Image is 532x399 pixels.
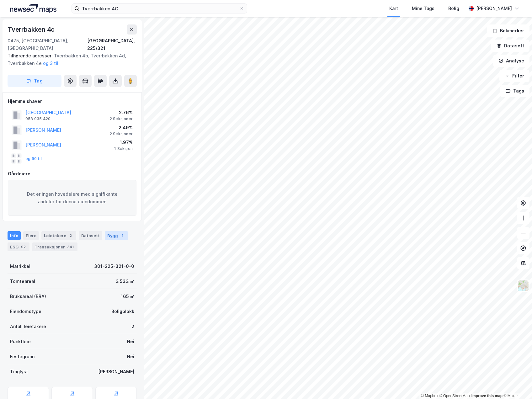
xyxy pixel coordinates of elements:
[8,180,136,216] div: Det er ingen hovedeiere med signifikante andeler for denne eiendommen
[119,232,125,239] div: 1
[476,5,512,12] div: [PERSON_NAME]
[20,244,27,250] div: 92
[8,37,87,52] div: 0475, [GEOGRAPHIC_DATA], [GEOGRAPHIC_DATA]
[500,85,529,97] button: Tags
[25,116,51,121] div: 958 935 420
[10,278,35,285] div: Tomteareal
[10,293,46,300] div: Bruksareal (BRA)
[8,75,61,87] button: Tag
[114,146,133,151] div: 1 Seksjon
[439,394,470,398] a: OpenStreetMap
[110,109,133,116] div: 2.76%
[8,98,136,105] div: Hjemmelshaver
[41,231,76,240] div: Leietakere
[23,231,39,240] div: Eiere
[448,5,459,12] div: Bolig
[8,170,136,178] div: Gårdeiere
[389,5,398,12] div: Kart
[10,308,41,315] div: Eiendomstype
[87,37,137,52] div: [GEOGRAPHIC_DATA], 225/321
[110,131,133,136] div: 2 Seksjoner
[94,263,134,270] div: 301-225-321-0-0
[10,338,31,345] div: Punktleie
[121,293,134,300] div: 165 ㎡
[517,280,529,292] img: Z
[111,308,134,315] div: Boligblokk
[8,231,21,240] div: Info
[471,394,503,398] a: Improve this map
[501,369,532,399] div: Kontrollprogram for chat
[32,242,77,251] div: Transaksjoner
[67,232,74,239] div: 2
[421,394,438,398] a: Mapbox
[110,116,133,121] div: 2 Seksjoner
[79,231,102,240] div: Datasett
[79,4,239,13] input: Søk på adresse, matrikkel, gårdeiere, leietakere eller personer
[10,263,30,270] div: Matrikkel
[127,353,134,360] div: Nei
[501,369,532,399] iframe: Chat Widget
[10,353,35,360] div: Festegrunn
[110,124,133,131] div: 2.49%
[8,52,132,67] div: Tverrbakken 4b, Tverrbakken 4d, Tverrbakken 4e
[10,4,56,13] img: logo.a4113a55bc3d86da70a041830d287a7e.svg
[499,70,529,82] button: Filter
[114,139,133,146] div: 1.97%
[493,55,529,67] button: Analyse
[116,278,134,285] div: 3 533 ㎡
[491,40,529,52] button: Datasett
[127,338,134,345] div: Nei
[98,368,134,375] div: [PERSON_NAME]
[10,323,46,330] div: Antall leietakere
[8,242,29,251] div: ESG
[10,368,28,375] div: Tinglyst
[487,24,529,37] button: Bokmerker
[8,24,56,35] div: Tverrbakken 4c
[8,53,54,58] span: Tilhørende adresser:
[131,323,134,330] div: 2
[105,231,128,240] div: Bygg
[66,244,75,250] div: 341
[412,5,434,12] div: Mine Tags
